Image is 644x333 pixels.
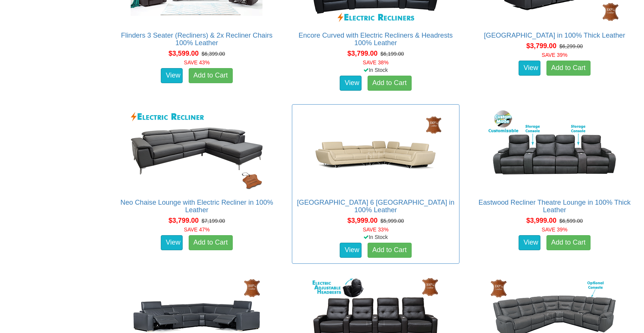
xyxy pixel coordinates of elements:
[542,227,567,233] font: SAVE 39%
[347,217,377,224] span: $3,999.00
[340,76,362,91] a: View
[161,235,183,250] a: View
[347,50,377,57] span: $3,799.00
[526,42,556,50] span: $3,799.00
[121,199,273,214] a: Neo Chaise Lounge with Electric Recliner in 100% Leather
[526,217,556,224] span: $3,999.00
[201,218,225,224] del: $7,199.00
[484,32,625,39] a: [GEOGRAPHIC_DATA] in 100% Thick Leather
[297,199,454,214] a: [GEOGRAPHIC_DATA] 6 [GEOGRAPHIC_DATA] in 100% Leather
[121,32,272,47] a: Flinders 3 Seater (Recliners) & 2x Recliner Chairs 100% Leather
[184,227,209,233] font: SAVE 47%
[340,243,362,258] a: View
[487,108,622,191] img: Eastwood Recliner Theatre Lounge in 100% Thick Leather
[559,43,583,49] del: $6,299.00
[519,61,540,76] a: View
[308,108,443,191] img: Palm Beach 6 Seat Corner Lounge in 100% Leather
[168,217,198,224] span: $3,799.00
[290,66,461,74] div: In Stock
[519,235,540,250] a: View
[368,243,412,258] a: Add to Cart
[546,61,591,76] a: Add to Cart
[290,233,461,241] div: In Stock
[189,235,233,250] a: Add to Cart
[168,50,198,57] span: $3,599.00
[189,68,233,83] a: Add to Cart
[363,59,388,65] font: SAVE 38%
[161,68,183,83] a: View
[546,235,591,250] a: Add to Cart
[559,218,583,224] del: $6,599.00
[368,76,412,91] a: Add to Cart
[184,59,209,65] font: SAVE 43%
[380,51,404,57] del: $6,199.00
[201,51,225,57] del: $6,399.00
[129,108,264,191] img: Neo Chaise Lounge with Electric Recliner in 100% Leather
[380,218,404,224] del: $5,999.00
[299,32,453,47] a: Encore Curved with Electric Recliners & Headrests 100% Leather
[479,199,631,214] a: Eastwood Recliner Theatre Lounge in 100% Thick Leather
[542,52,567,58] font: SAVE 39%
[363,227,388,233] font: SAVE 33%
